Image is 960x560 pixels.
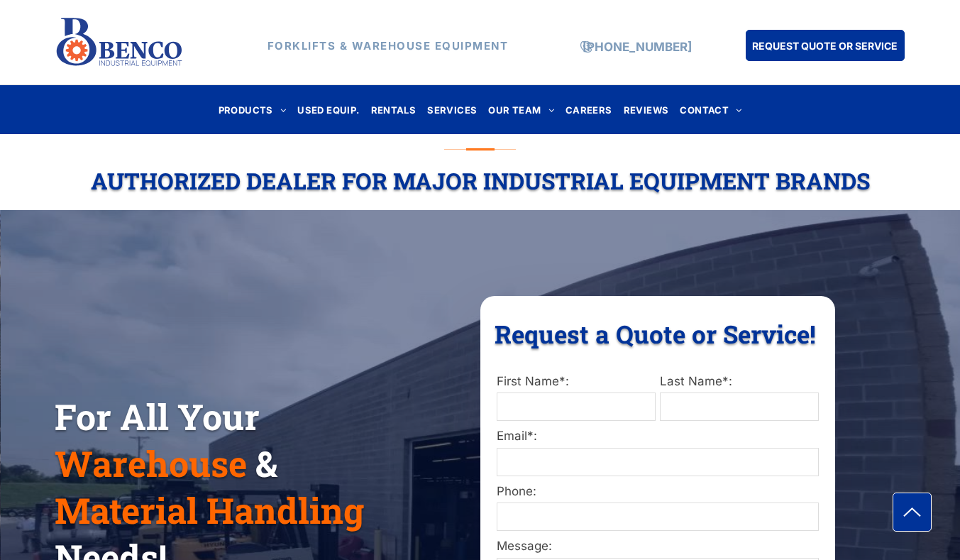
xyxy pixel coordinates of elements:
a: OUR TEAM [482,100,560,119]
span: REQUEST QUOTE OR SERVICE [752,33,898,59]
a: [PHONE_NUMBER] [583,40,692,54]
span: Request a Quote or Service! [495,317,816,350]
label: First Name*: [497,373,656,391]
span: For All Your [55,393,260,440]
a: CONTACT [674,100,747,119]
span: Authorized Dealer For Major Industrial Equipment Brands [91,165,870,196]
span: Material Handling [55,487,364,534]
label: Email*: [497,427,819,446]
a: CAREERS [560,100,618,119]
label: Last Name*: [660,373,819,391]
span: & [255,440,277,487]
strong: FORKLIFTS & WAREHOUSE EQUIPMENT [267,39,509,53]
a: REQUEST QUOTE OR SERVICE [746,30,905,61]
a: RENTALS [365,100,422,119]
a: REVIEWS [618,100,675,119]
span: Warehouse [55,440,247,487]
a: PRODUCTS [213,100,292,119]
label: Phone: [497,483,819,501]
a: SERVICES [421,100,482,119]
label: Message: [497,537,819,556]
a: USED EQUIP. [292,100,365,119]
